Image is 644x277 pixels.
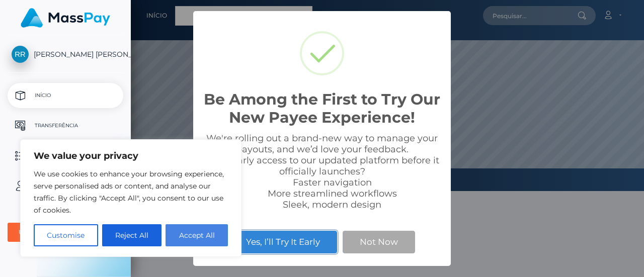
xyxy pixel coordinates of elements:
[166,224,228,246] button: Accept All
[12,148,119,163] p: Histórico
[12,88,119,103] p: Início
[20,139,242,257] div: We value your privacy
[229,231,337,253] button: Yes, I’ll Try It Early
[19,228,101,236] div: User Agreements
[223,177,441,188] li: Faster navigation
[34,150,228,162] p: We value your privacy
[8,50,123,59] span: [PERSON_NAME] [PERSON_NAME]
[203,90,441,127] h2: Be Among the First to Try Our New Payee Experience!
[34,168,228,216] p: We use cookies to enhance your browsing experience, serve personalised ads or content, and analys...
[223,199,441,210] li: Sleek, modern design
[21,8,110,28] img: MassPay
[12,178,119,194] p: Perfil do usuário
[102,224,162,246] button: Reject All
[343,231,415,253] button: Not Now
[203,133,441,210] div: We're rolling out a brand-new way to manage your payouts, and we’d love your feedback. Want early...
[34,224,98,246] button: Customise
[223,188,441,199] li: More streamlined workflows
[8,223,123,242] button: User Agreements
[12,118,119,133] p: Transferência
